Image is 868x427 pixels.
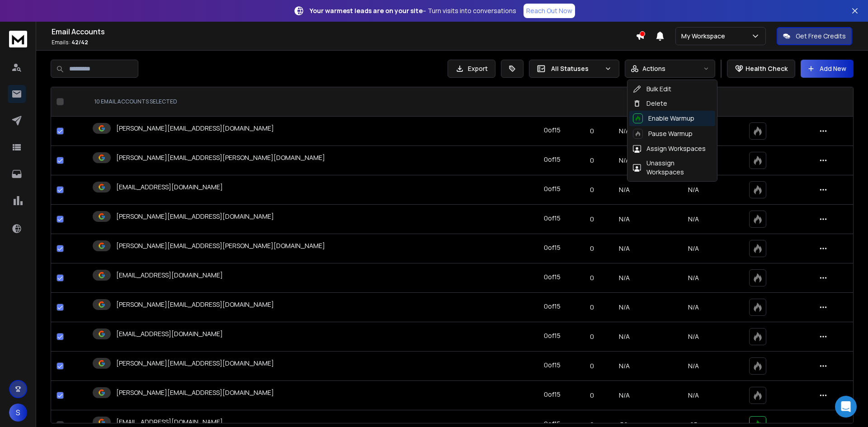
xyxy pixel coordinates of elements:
div: 0 of 15 [544,126,561,135]
p: Health Check [745,64,788,73]
p: All Statuses [551,64,601,73]
div: 0 of 15 [544,302,561,311]
div: 0 of 15 [544,272,561,282]
p: 0 [584,361,600,371]
td: N/A [605,146,643,175]
button: Add New [801,60,854,78]
td: N/A [605,205,643,234]
p: Get Free Credits [796,32,846,41]
div: 0 of 15 [544,243,561,252]
div: 0 of 15 [544,331,561,340]
p: [PERSON_NAME][EMAIL_ADDRESS][PERSON_NAME][DOMAIN_NAME] [116,241,325,250]
p: N/A [649,361,739,371]
p: [PERSON_NAME][EMAIL_ADDRESS][DOMAIN_NAME] [116,212,274,221]
img: logo [9,31,27,47]
p: N/A [649,185,739,194]
p: My Workspace [681,32,729,41]
div: Pause Warmup [633,129,693,139]
p: N/A [649,332,739,341]
div: Unassign Workspaces [633,159,712,177]
td: N/A [605,175,643,205]
p: N/A [649,273,739,282]
p: 0 [584,332,600,341]
p: [EMAIL_ADDRESS][DOMAIN_NAME] [116,418,223,427]
div: 0 of 15 [544,361,561,370]
p: [EMAIL_ADDRESS][DOMAIN_NAME] [116,271,223,280]
td: N/A [605,322,643,352]
p: N/A [649,303,739,312]
p: 0 [584,156,600,165]
p: 0 [584,127,600,136]
p: [PERSON_NAME][EMAIL_ADDRESS][DOMAIN_NAME] [116,388,274,397]
strong: Your warmest leads are on your site [310,6,423,15]
p: 0 [584,244,600,253]
td: N/A [605,234,643,263]
p: [EMAIL_ADDRESS][DOMAIN_NAME] [116,329,223,338]
p: 0 [584,273,600,282]
p: 0 [584,185,600,194]
p: N/A [649,244,739,253]
button: S [9,404,27,422]
td: N/A [605,352,643,381]
div: Bulk Edit [633,84,671,94]
button: Export [448,60,495,78]
td: N/A [605,263,643,293]
button: Get Free Credits [777,27,852,45]
div: 0 of 15 [544,184,561,193]
p: [EMAIL_ADDRESS][DOMAIN_NAME] [116,183,223,192]
p: N/A [649,215,739,224]
p: [PERSON_NAME][EMAIL_ADDRESS][DOMAIN_NAME] [116,359,274,368]
td: N/A [605,117,643,146]
p: 0 [584,303,600,312]
div: Assign Workspaces [633,144,706,153]
p: – Turn visits into conversations [310,6,516,15]
span: 42 / 42 [71,38,88,46]
td: N/A [605,381,643,410]
div: Open Intercom Messenger [835,396,857,418]
p: [PERSON_NAME][EMAIL_ADDRESS][PERSON_NAME][DOMAIN_NAME] [116,153,325,162]
button: Health Check [727,60,795,78]
p: [PERSON_NAME][EMAIL_ADDRESS][DOMAIN_NAME] [116,124,274,133]
h1: Email Accounts [52,26,636,37]
div: 10 EMAIL ACCOUNTS SELECTED [94,98,519,105]
p: N/A [649,391,739,400]
p: [PERSON_NAME][EMAIL_ADDRESS][DOMAIN_NAME] [116,300,274,309]
p: 0 [584,215,600,224]
p: Emails : [52,39,636,46]
a: Reach Out Now [524,4,575,18]
div: 0 of 15 [544,390,561,399]
div: 0 of 15 [544,214,561,223]
div: 0 of 15 [544,155,561,164]
p: 0 [584,391,600,400]
td: N/A [605,293,643,322]
div: Delete [633,99,667,108]
p: Reach Out Now [526,6,572,15]
div: Enable Warmup [633,113,694,123]
p: Actions [642,64,665,73]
